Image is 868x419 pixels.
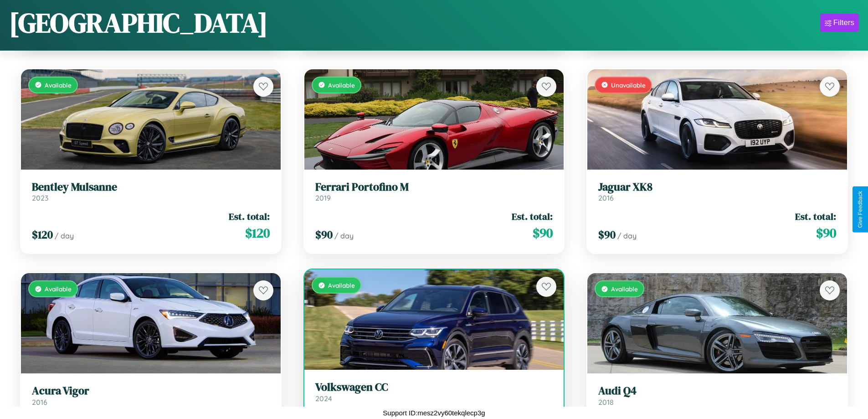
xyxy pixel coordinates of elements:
a: Volkswagen CC2024 [315,381,553,403]
h3: Jaguar XK8 [598,181,836,194]
a: Audi Q42018 [598,384,836,407]
a: Acura Vigor2016 [32,384,270,407]
span: $ 90 [533,224,553,242]
a: Bentley Mulsanne2023 [32,181,270,203]
h3: Volkswagen CC [315,381,553,394]
span: Available [611,285,638,293]
h1: [GEOGRAPHIC_DATA] [9,4,268,41]
a: Ferrari Portofino M2019 [315,181,553,203]
span: Available [328,81,355,89]
span: 2023 [32,193,48,202]
h3: Audi Q4 [598,384,836,398]
span: Available [45,285,72,293]
span: $ 90 [315,227,333,242]
a: Jaguar XK82016 [598,181,836,203]
span: $ 120 [245,224,270,242]
span: Available [328,281,355,289]
h3: Bentley Mulsanne [32,181,270,194]
span: / day [334,231,354,240]
span: 2018 [598,398,614,407]
span: Est. total: [229,210,270,223]
span: 2016 [32,398,47,407]
span: 2019 [315,193,331,202]
span: Unavailable [611,81,646,89]
span: / day [617,231,637,240]
div: Give Feedback [857,191,863,228]
span: Est. total: [795,210,836,223]
span: Est. total: [512,210,553,223]
span: $ 120 [32,227,53,242]
button: Filters [820,14,859,32]
div: Filters [833,18,854,27]
span: 2024 [315,394,332,403]
span: / day [55,231,74,240]
p: Support ID: mesz2vy60tekqlecp3g [383,407,485,419]
h3: Ferrari Portofino M [315,181,553,194]
span: Available [45,81,72,89]
span: 2016 [598,193,614,202]
h3: Acura Vigor [32,384,270,398]
span: $ 90 [598,227,616,242]
span: $ 90 [816,224,836,242]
